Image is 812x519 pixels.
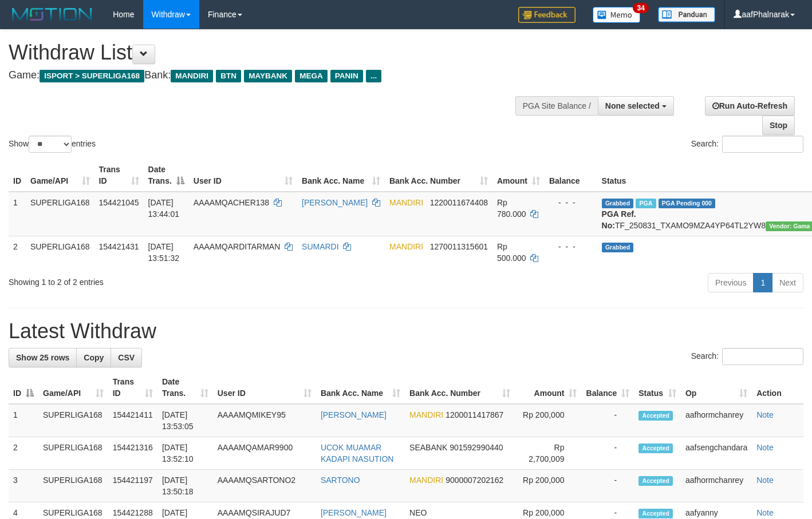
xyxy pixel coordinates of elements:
[9,41,530,64] h1: Withdraw List
[722,348,803,365] input: Search:
[84,353,104,362] span: Copy
[38,404,108,437] td: SUPERLIGA168
[681,371,752,404] th: Op: activate to sort column ascending
[194,198,269,207] span: AAAAMQACHER138
[634,371,681,404] th: Status: activate to sort column ascending
[9,371,38,404] th: ID: activate to sort column descending
[497,242,526,263] span: Rp 500.000
[450,443,503,452] span: Copy 901592990440 to clipboard
[409,476,443,485] span: MANDIRI
[446,476,503,485] span: Copy 9000007202162 to clipboard
[99,242,139,251] span: 154421431
[385,159,492,192] th: Bank Acc. Number: activate to sort column ascending
[9,272,330,288] div: Showing 1 to 2 of 2 entries
[638,476,673,486] span: Accepted
[108,470,157,502] td: 154421197
[602,243,634,252] span: Grabbed
[691,348,803,365] label: Search:
[321,410,387,419] a: [PERSON_NAME]
[708,273,754,292] a: Previous
[705,96,795,116] a: Run Auto-Refresh
[148,242,180,263] span: [DATE] 13:51:32
[762,116,795,135] a: Stop
[9,320,803,343] h1: Latest Withdraw
[756,410,774,419] a: Note
[446,410,503,419] span: Copy 1200011417867 to clipboard
[9,136,96,153] label: Show entries
[658,7,715,22] img: panduan.png
[9,348,77,367] a: Show 25 rows
[515,96,598,116] div: PGA Site Balance /
[756,476,774,485] a: Note
[492,159,545,192] th: Amount: activate to sort column ascending
[581,404,634,437] td: -
[189,159,297,192] th: User ID: activate to sort column ascending
[213,470,316,502] td: AAAAMQSARTONO2
[9,192,26,236] td: 1
[171,70,213,82] span: MANDIRI
[118,353,135,362] span: CSV
[99,198,139,207] span: 154421045
[681,437,752,470] td: aafsengchandara
[94,159,144,192] th: Trans ID: activate to sort column ascending
[722,136,803,153] input: Search:
[244,70,292,82] span: MAYBANK
[581,470,634,502] td: -
[213,437,316,470] td: AAAAMQAMAR9900
[497,198,526,219] span: Rp 780.000
[316,371,405,404] th: Bank Acc. Name: activate to sort column ascending
[598,96,674,116] button: None selected
[691,136,803,153] label: Search:
[549,241,593,252] div: - - -
[16,353,69,362] span: Show 25 rows
[581,437,634,470] td: -
[581,371,634,404] th: Balance: activate to sort column ascending
[659,199,716,208] span: PGA Pending
[76,348,111,367] a: Copy
[26,236,94,268] td: SUPERLIGA168
[752,371,803,404] th: Action
[409,508,427,517] span: NEO
[295,70,328,82] span: MEGA
[602,199,634,208] span: Grabbed
[330,70,363,82] span: PANIN
[515,437,582,470] td: Rp 2,700,009
[681,470,752,502] td: aafhormchanrey
[9,236,26,268] td: 2
[636,199,656,208] span: Marked by aafsoumeymey
[157,470,213,502] td: [DATE] 13:50:18
[638,443,673,453] span: Accepted
[753,273,772,292] a: 1
[9,159,26,192] th: ID
[605,101,660,110] span: None selected
[302,242,339,251] a: SUMARDI
[515,371,582,404] th: Amount: activate to sort column ascending
[216,70,241,82] span: BTN
[545,159,597,192] th: Balance
[148,198,180,219] span: [DATE] 13:44:01
[515,404,582,437] td: Rp 200,000
[549,197,593,208] div: - - -
[772,273,803,292] a: Next
[38,371,108,404] th: Game/API: activate to sort column ascending
[9,404,38,437] td: 1
[409,410,443,419] span: MANDIRI
[633,3,648,13] span: 34
[26,192,94,236] td: SUPERLIGA168
[681,404,752,437] td: aafhormchanrey
[157,437,213,470] td: [DATE] 13:52:10
[108,404,157,437] td: 154421411
[213,404,316,437] td: AAAAMQMIKEY95
[321,443,394,463] a: UCOK MUAMAR KADAPI NASUTION
[9,6,96,23] img: MOTION_logo.png
[108,437,157,470] td: 154421316
[638,411,673,421] span: Accepted
[321,508,387,517] a: [PERSON_NAME]
[297,159,385,192] th: Bank Acc. Name: activate to sort column ascending
[430,242,488,251] span: Copy 1270011315601 to clipboard
[409,443,447,452] span: SEABANK
[389,198,423,207] span: MANDIRI
[321,476,360,485] a: SARTONO
[194,242,280,251] span: AAAAMQARDITARMAN
[602,209,636,230] b: PGA Ref. No:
